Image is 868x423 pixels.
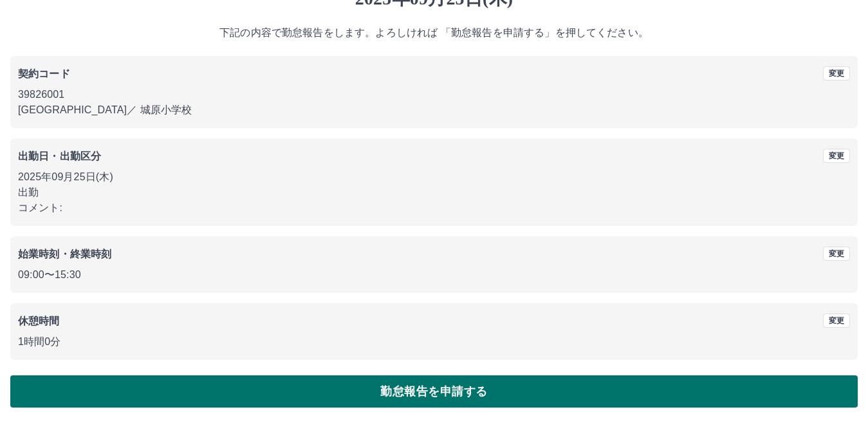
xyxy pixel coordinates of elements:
button: 変更 [823,314,850,328]
b: 契約コード [18,68,70,79]
p: 1時間0分 [18,334,850,350]
p: 2025年09月25日(木) [18,169,850,185]
p: 39826001 [18,87,850,102]
b: 休憩時間 [18,315,60,326]
button: 変更 [823,66,850,80]
p: 09:00 〜 15:30 [18,267,850,283]
button: 変更 [823,149,850,163]
button: 変更 [823,247,850,261]
p: 出勤 [18,185,850,200]
p: [GEOGRAPHIC_DATA] ／ 城原小学校 [18,102,850,118]
button: 勤怠報告を申請する [10,375,858,408]
b: 出勤日・出勤区分 [18,151,101,162]
p: 下記の内容で勤怠報告をします。よろしければ 「勤怠報告を申請する」を押してください。 [10,25,858,41]
b: 始業時刻・終業時刻 [18,249,111,259]
p: コメント: [18,200,850,216]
